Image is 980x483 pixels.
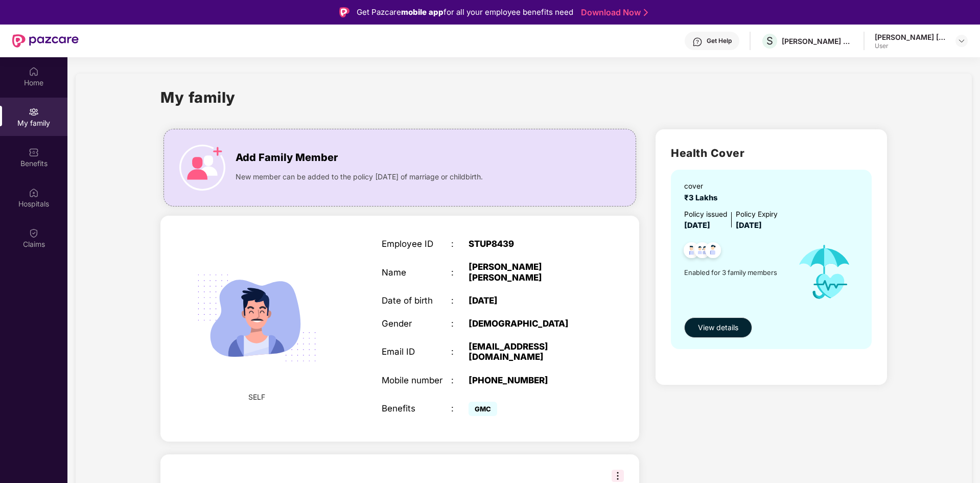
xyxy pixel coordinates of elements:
img: svg+xml;base64,PHN2ZyBpZD0iSGVscC0zMngzMiIgeG1sbnM9Imh0dHA6Ly93d3cudzMub3JnLzIwMDAvc3ZnIiB3aWR0aD... [692,37,703,47]
img: svg+xml;base64,PHN2ZyB4bWxucz0iaHR0cDovL3d3dy53My5vcmcvMjAwMC9zdmciIHdpZHRoPSIyMjQiIGhlaWdodD0iMT... [183,244,330,392]
h1: My family [160,86,236,109]
img: icon [787,232,862,312]
img: svg+xml;base64,PHN2ZyB4bWxucz0iaHR0cDovL3d3dy53My5vcmcvMjAwMC9zdmciIHdpZHRoPSI0OC45NDMiIGhlaWdodD... [701,239,726,264]
img: svg+xml;base64,PHN2ZyBpZD0iQmVuZWZpdHMiIHhtbG5zPSJodHRwOi8vd3d3LnczLm9yZy8yMDAwL3N2ZyIgd2lkdGg9Ij... [29,147,39,157]
div: Get Help [707,37,732,45]
div: [EMAIL_ADDRESS][DOMAIN_NAME] [469,341,590,362]
button: View details [684,317,752,338]
div: Policy Expiry [736,209,778,220]
img: svg+xml;base64,PHN2ZyB3aWR0aD0iMzIiIGhlaWdodD0iMzIiIHZpZXdCb3g9IjAgMCAzMiAzMiIgZmlsbD0ibm9uZSIgeG... [612,470,624,482]
div: Email ID [382,347,451,357]
div: [DATE] [469,295,590,306]
div: User [875,42,946,50]
span: SELF [248,392,265,403]
h2: Health Cover [671,145,872,162]
img: icon [179,145,225,191]
span: [DATE] [684,221,710,230]
div: : [451,403,469,413]
div: [PHONE_NUMBER] [469,375,590,385]
div: [PERSON_NAME] [PERSON_NAME] [469,262,590,282]
img: Stroke [644,7,648,18]
div: [PERSON_NAME] [PERSON_NAME] [875,32,946,42]
img: Logo [339,7,349,17]
img: svg+xml;base64,PHN2ZyB3aWR0aD0iMjAiIGhlaWdodD0iMjAiIHZpZXdCb3g9IjAgMCAyMCAyMCIgZmlsbD0ibm9uZSIgeG... [29,107,39,117]
div: [PERSON_NAME] CONSULTANTS P LTD [782,36,853,46]
div: : [451,318,469,329]
span: Add Family Member [236,150,338,166]
div: Date of birth [382,295,451,306]
img: svg+xml;base64,PHN2ZyB4bWxucz0iaHR0cDovL3d3dy53My5vcmcvMjAwMC9zdmciIHdpZHRoPSI0OC45MTUiIGhlaWdodD... [690,239,715,264]
div: Policy issued [684,209,727,220]
div: : [451,295,469,306]
span: ₹3 Lakhs [684,193,721,202]
div: : [451,347,469,357]
div: : [451,239,469,249]
span: [DATE] [736,221,762,230]
span: GMC [469,402,497,416]
div: : [451,267,469,278]
span: New member can be added to the policy [DATE] of marriage or childbirth. [236,171,483,182]
div: Employee ID [382,239,451,249]
img: New Pazcare Logo [12,34,79,48]
div: Benefits [382,403,451,413]
div: STUP8439 [469,239,590,249]
a: Download Now [581,7,645,18]
img: svg+xml;base64,PHN2ZyB4bWxucz0iaHR0cDovL3d3dy53My5vcmcvMjAwMC9zdmciIHdpZHRoPSI0OC45NDMiIGhlaWdodD... [679,239,704,264]
span: Enabled for 3 family members [684,267,787,278]
div: Get Pazcare for all your employee benefits need [357,6,573,18]
div: Mobile number [382,375,451,385]
img: svg+xml;base64,PHN2ZyBpZD0iSG9tZSIgeG1sbnM9Imh0dHA6Ly93d3cudzMub3JnLzIwMDAvc3ZnIiB3aWR0aD0iMjAiIG... [29,66,39,77]
div: Name [382,267,451,278]
span: S [766,35,773,47]
img: svg+xml;base64,PHN2ZyBpZD0iRHJvcGRvd24tMzJ4MzIiIHhtbG5zPSJodHRwOi8vd3d3LnczLm9yZy8yMDAwL3N2ZyIgd2... [958,37,966,45]
strong: mobile app [401,7,444,17]
div: cover [684,181,721,192]
span: View details [698,322,738,333]
div: [DEMOGRAPHIC_DATA] [469,318,590,329]
div: Gender [382,318,451,329]
div: : [451,375,469,385]
img: svg+xml;base64,PHN2ZyBpZD0iSG9zcGl0YWxzIiB4bWxucz0iaHR0cDovL3d3dy53My5vcmcvMjAwMC9zdmciIHdpZHRoPS... [29,188,39,198]
img: svg+xml;base64,PHN2ZyBpZD0iQ2xhaW0iIHhtbG5zPSJodHRwOi8vd3d3LnczLm9yZy8yMDAwL3N2ZyIgd2lkdGg9IjIwIi... [29,228,39,238]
